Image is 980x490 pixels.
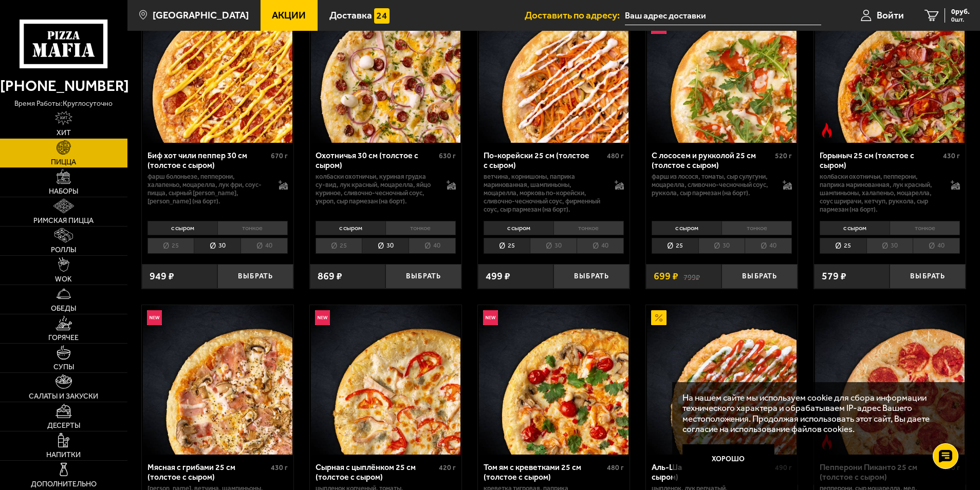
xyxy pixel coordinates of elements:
[362,238,409,254] li: 30
[385,264,461,289] button: Выбрать
[682,392,950,435] p: На нашем сайте мы используем cookie для сбора информации технического характера и обрабатываем IP...
[484,238,530,254] li: 25
[31,481,97,488] span: Дополнительно
[484,462,604,482] div: Том ям с креветками 25 см (толстое с сыром)
[745,238,792,254] li: 40
[316,221,385,235] li: с сыром
[890,221,960,235] li: тонкое
[553,221,624,235] li: тонкое
[374,8,390,24] img: 15daf4d41897b9f0e9f617042186c801.svg
[316,150,436,170] div: Охотничья 30 см (толстое с сыром)
[329,10,372,20] span: Доставка
[316,462,436,482] div: Сырная с цыплёнком 25 см (толстое с сыром)
[814,305,966,455] a: Острое блюдоПепперони Пиканто 25 см (толстое с сыром)
[153,10,249,20] span: [GEOGRAPHIC_DATA]
[51,247,76,254] span: Роллы
[241,238,288,254] li: 40
[55,276,72,283] span: WOK
[51,305,76,312] span: Обеды
[33,217,94,224] span: Римская пицца
[53,364,74,371] span: Супы
[625,6,821,25] input: Ваш адрес доставки
[49,188,78,195] span: Наборы
[654,271,678,281] span: 699 ₽
[652,173,773,197] p: фарш из лосося, томаты, сыр сулугуни, моцарелла, сливочно-чесночный соус, руккола, сыр пармезан (...
[820,221,890,235] li: с сыром
[142,305,293,455] a: НовинкаМясная с грибами 25 см (толстое с сыром)
[647,305,797,455] img: Аль-Шам 25 см (толстое с сыром)
[822,271,846,281] span: 579 ₽
[439,463,456,472] span: 420 г
[385,221,456,235] li: тонкое
[484,150,604,170] div: По-корейски 25 см (толстое с сыром)
[51,159,76,166] span: Пицца
[819,123,835,138] img: Острое блюдо
[820,173,941,213] p: колбаски Охотничьи, пепперони, паприка маринованная, лук красный, шампиньоны, халапеньо, моцарелл...
[652,221,722,235] li: с сыром
[147,462,268,482] div: Мясная с грибами 25 см (толстое с сыром)
[820,238,866,254] li: 25
[951,8,970,15] span: 0 руб.
[877,10,904,20] span: Войти
[483,310,498,326] img: Новинка
[311,305,460,455] img: Сырная с цыплёнком 25 см (толстое с сыром)
[46,451,81,459] span: Напитки
[943,152,960,160] span: 430 г
[147,173,269,205] p: фарш болоньезе, пепперони, халапеньо, моцарелла, лук фри, соус-пицца, сырный [PERSON_NAME], [PERS...
[409,238,456,254] li: 40
[217,221,288,235] li: тонкое
[698,238,745,254] li: 30
[722,264,798,289] button: Выбрать
[147,150,268,170] div: Биф хот чили пеппер 30 см (толстое с сыром)
[607,463,624,472] span: 480 г
[57,129,71,137] span: Хит
[479,305,628,455] img: Том ям с креветками 25 см (толстое с сыром)
[652,150,772,170] div: С лососем и рукколой 25 см (толстое с сыром)
[820,150,940,170] div: Горыныч 25 см (толстое с сыром)
[525,10,625,20] span: Доставить по адресу:
[316,173,437,205] p: колбаски охотничьи, куриная грудка су-вид, лук красный, моцарелла, яйцо куриное, сливочно-чесночн...
[316,238,362,254] li: 25
[913,238,960,254] li: 40
[682,444,774,475] button: Хорошо
[866,238,913,254] li: 30
[48,334,79,342] span: Горячее
[646,305,798,455] a: АкционныйАль-Шам 25 см (толстое с сыром)
[217,264,293,289] button: Выбрать
[951,16,970,23] span: 0 шт.
[815,305,965,455] img: Пепперони Пиканто 25 см (толстое с сыром)
[150,271,174,281] span: 949 ₽
[194,238,241,254] li: 30
[47,422,80,429] span: Десерты
[607,152,624,160] span: 480 г
[143,305,292,455] img: Мясная с грибами 25 см (толстое с сыром)
[486,271,510,281] span: 499 ₽
[29,393,98,400] span: Салаты и закуски
[890,264,966,289] button: Выбрать
[722,221,792,235] li: тонкое
[484,173,605,213] p: ветчина, корнишоны, паприка маринованная, шампиньоны, моцарелла, морковь по-корейски, сливочно-че...
[315,310,330,326] img: Новинка
[484,221,553,235] li: с сыром
[439,152,456,160] span: 630 г
[271,152,288,160] span: 670 г
[577,238,624,254] li: 40
[651,310,667,326] img: Акционный
[310,305,461,455] a: НовинкаСырная с цыплёнком 25 см (толстое с сыром)
[147,310,162,326] img: Новинка
[775,152,792,160] span: 520 г
[553,264,630,289] button: Выбрать
[271,463,288,472] span: 430 г
[530,238,577,254] li: 30
[478,305,630,455] a: НовинкаТом ям с креветками 25 см (толстое с сыром)
[147,238,194,254] li: 25
[652,462,772,482] div: Аль-Шам 25 см (толстое с сыром)
[318,271,342,281] span: 869 ₽
[683,271,700,281] s: 799 ₽
[652,238,698,254] li: 25
[147,221,217,235] li: с сыром
[272,10,306,20] span: Акции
